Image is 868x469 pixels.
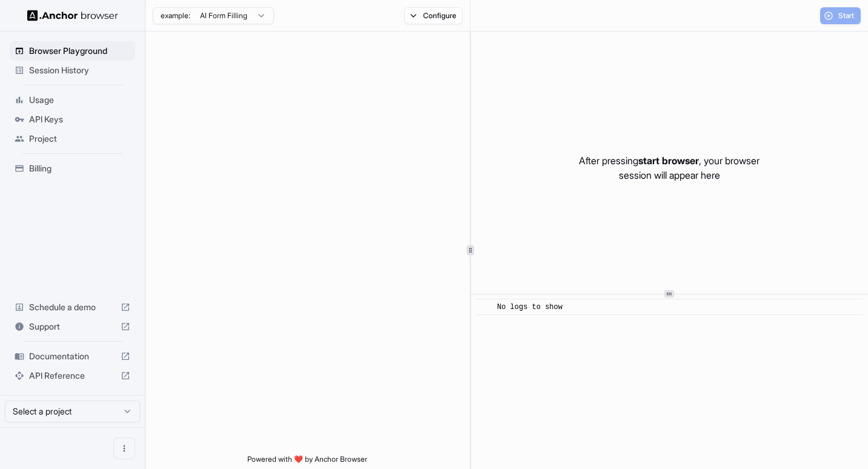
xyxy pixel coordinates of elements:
div: Schedule a demo [10,298,135,317]
span: Session History [29,64,130,76]
span: No logs to show [497,303,563,311]
span: Schedule a demo [29,301,116,313]
img: Anchor Logo [27,10,118,21]
span: API Reference [29,370,116,382]
span: start browser [638,155,699,167]
span: Support [29,321,116,333]
span: Project [29,133,130,145]
div: Browser Playground [10,41,135,61]
div: Documentation [10,347,135,366]
span: API Keys [29,113,130,125]
div: Support [10,317,135,336]
p: After pressing , your browser session will appear here [579,153,760,182]
div: Project [10,129,135,148]
div: Session History [10,61,135,80]
span: Usage [29,94,130,106]
span: Powered with ❤️ by Anchor Browser [247,454,367,469]
div: API Keys [10,110,135,129]
button: Configure [404,7,463,24]
span: ​ [482,301,488,313]
div: API Reference [10,366,135,385]
button: Open menu [113,437,135,459]
div: Usage [10,90,135,110]
span: Billing [29,162,130,175]
span: Browser Playground [29,45,130,57]
span: example: [161,11,190,21]
span: Documentation [29,350,116,362]
div: Billing [10,159,135,178]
